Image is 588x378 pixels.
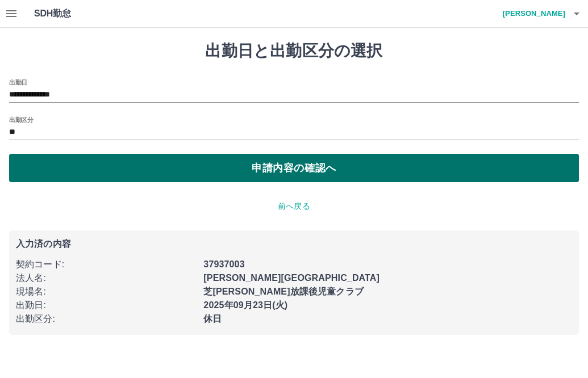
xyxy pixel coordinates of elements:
[203,259,244,269] b: 37937003
[9,115,33,124] label: 出勤区分
[203,300,287,310] b: 2025年09月23日(火)
[16,312,197,326] p: 出勤区分 :
[203,314,222,324] b: 休日
[16,271,197,285] p: 法人名 :
[16,299,197,312] p: 出勤日 :
[9,154,579,182] button: 申請内容の確認へ
[203,273,380,283] b: [PERSON_NAME][GEOGRAPHIC_DATA]
[16,240,572,249] p: 入力済の内容
[203,287,364,296] b: 芝[PERSON_NAME]放課後児童クラブ
[9,200,579,212] p: 前へ戻る
[16,285,197,299] p: 現場名 :
[16,258,197,271] p: 契約コード :
[9,41,579,61] h1: 出勤日と出勤区分の選択
[9,78,27,86] label: 出勤日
